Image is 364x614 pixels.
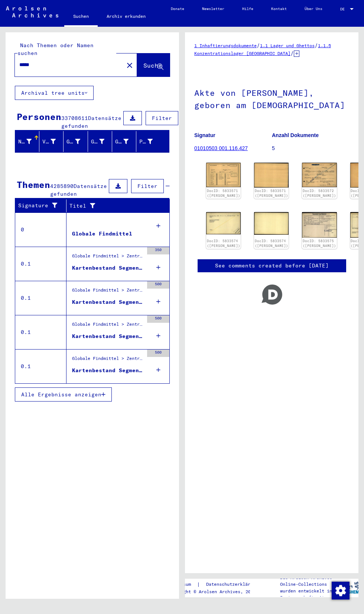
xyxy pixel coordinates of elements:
button: Filter [146,111,178,125]
a: Suchen [64,7,98,27]
span: / [290,50,294,56]
mat-label: Nach Themen oder Namen suchen [17,42,94,56]
button: Clear [122,58,137,72]
div: Kartenbestand Segment 1 [72,332,143,340]
button: Suche [137,53,170,77]
img: Zustimmung ändern [332,582,350,600]
div: Geburt‏ [91,138,104,146]
div: 500 [147,281,169,289]
span: DE [340,7,348,11]
span: / [315,42,318,49]
a: 01010503 001.116.427 [194,145,248,151]
span: 4285890 [50,183,74,189]
a: Archiv erkunden [98,7,155,25]
span: Alle Ergebnisse anzeigen [21,391,101,398]
a: Datenschutzerklärung [200,581,267,588]
div: Geburtsdatum [115,136,138,147]
img: Arolsen_neg.svg [6,6,58,17]
a: 1 Inhaftierungsdokumente [194,43,257,48]
div: Globale Findmittel > Zentrale Namenkartei > Karten, die während oder unmittelbar vor der sequenti... [72,321,143,331]
div: Globale Findmittel [72,230,132,238]
p: 5 [272,144,349,152]
mat-header-cell: Geburt‏ [88,131,112,152]
a: DocID: 5833575 ([PERSON_NAME]) [303,239,336,248]
div: Kartenbestand Segment 1 [72,264,143,272]
td: 0.1 [15,281,66,315]
div: Nachname [18,138,32,146]
div: 500 [147,350,169,357]
div: Globale Findmittel > Zentrale Namenkartei > Karteikarten, die im Rahmen der sequentiellen Massend... [72,253,143,263]
div: Titel [69,202,155,210]
p: Die Arolsen Archives Online-Collections [280,574,337,588]
img: 001.jpg [302,212,337,237]
div: Geburtsname [66,136,89,147]
td: 0.1 [15,349,66,383]
a: DocID: 5833571 ([PERSON_NAME]) [255,189,288,198]
a: 1.1 Lager und Ghettos [260,43,315,48]
h1: Akte von [PERSON_NAME], geboren am [DEMOGRAPHIC_DATA] [194,76,349,121]
td: 0.1 [15,315,66,349]
span: Datensätze gefunden [61,115,121,129]
td: 0 [15,212,66,247]
span: Suche [143,62,162,69]
span: 33708611 [61,115,88,121]
div: Kartenbestand Segment 1 [72,298,143,306]
a: DocID: 5833574 ([PERSON_NAME]) [207,239,240,248]
div: Globale Findmittel > Zentrale Namenkartei > Hinweiskarten und Originale, die in T/D-Fällen aufgef... [72,287,143,297]
img: 001.jpg [302,163,337,187]
div: Personen [17,110,61,123]
a: See comments created before [DATE] [215,262,329,270]
b: Signatur [194,132,215,138]
div: 350 [147,247,169,254]
div: Vorname [42,136,65,147]
div: Geburtsdatum [115,138,129,146]
div: Prisoner # [139,136,162,147]
mat-icon: close [125,61,134,70]
a: DocID: 5833574 ([PERSON_NAME]) [255,239,288,248]
button: Alle Ergebnisse anzeigen [15,387,112,402]
div: Nachname [18,136,41,147]
a: DocID: 5833571 ([PERSON_NAME]) [207,189,240,198]
span: Datensätze gefunden [50,183,107,197]
div: | [168,581,267,588]
a: DocID: 5833572 ([PERSON_NAME]) [303,189,336,198]
img: 001.jpg [206,163,241,187]
mat-header-cell: Nachname [15,131,39,152]
img: 002.jpg [254,163,289,188]
div: Vorname [42,138,56,146]
div: Geburt‏ [91,136,114,147]
div: Titel [69,200,162,212]
mat-header-cell: Geburtsdatum [112,131,136,152]
div: Globale Findmittel > Zentrale Namenkartei > phonetisch sortierte Hinweiskarten, die für die Digit... [72,355,143,366]
b: Anzahl Dokumente [272,132,319,138]
button: Archival tree units [15,86,94,100]
div: Prisoner # [139,138,153,146]
span: Filter [152,115,172,121]
span: / [257,42,260,49]
p: Copyright © Arolsen Archives, 2021 [168,588,267,595]
div: Themen [17,178,50,191]
div: 500 [147,315,169,323]
mat-header-cell: Prisoner # [136,131,169,152]
button: Filter [131,179,164,193]
mat-header-cell: Geburtsname [64,131,88,152]
mat-header-cell: Vorname [39,131,64,152]
div: Signature [18,200,68,212]
td: 0.1 [15,247,66,281]
img: 002.jpg [254,212,289,234]
div: Geburtsname [66,138,80,146]
p: wurden entwickelt in Partnerschaft mit [280,588,337,601]
div: Kartenbestand Segment 1 [72,367,143,374]
span: Filter [137,183,157,189]
img: 001.jpg [206,212,241,234]
div: Signature [18,202,61,209]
